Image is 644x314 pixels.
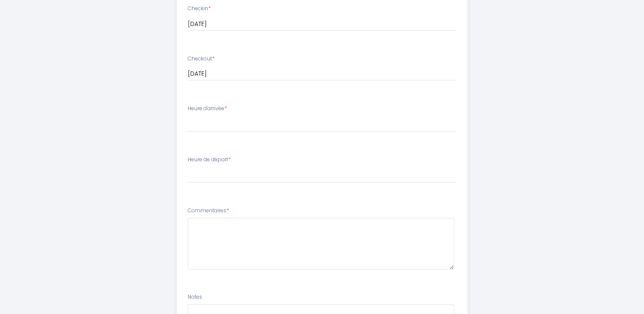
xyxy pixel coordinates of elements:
[188,207,229,215] label: Commentaires
[188,293,202,301] label: Notes
[188,5,211,13] label: Checkin
[188,105,227,113] label: Heure d'arrivée
[188,156,231,164] label: Heure de départ
[188,55,215,63] label: Checkout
